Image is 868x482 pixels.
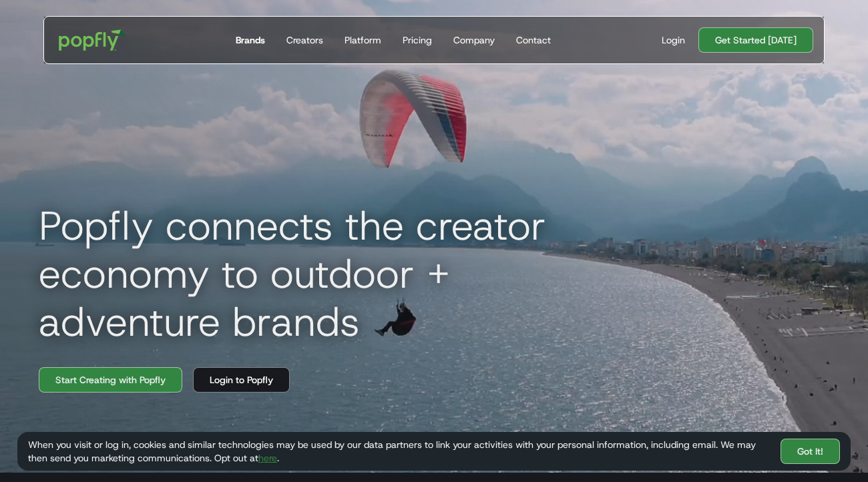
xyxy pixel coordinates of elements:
[28,202,629,346] h1: Popfly connects the creator economy to outdoor + adventure brands
[258,452,277,464] a: here
[781,439,840,464] a: Got It!
[286,33,323,47] div: Creators
[448,17,500,63] a: Company
[281,17,329,63] a: Creators
[453,33,495,47] div: Company
[236,33,265,47] div: Brands
[345,33,381,47] div: Platform
[516,33,551,47] div: Contact
[49,20,136,60] a: home
[656,33,690,47] a: Login
[339,17,387,63] a: Platform
[193,367,290,393] a: Login to Popfly
[662,33,685,47] div: Login
[403,33,432,47] div: Pricing
[39,367,182,393] a: Start Creating with Popfly
[397,17,437,63] a: Pricing
[230,17,270,63] a: Brands
[698,27,813,53] a: Get Started [DATE]
[511,17,556,63] a: Contact
[28,438,770,465] div: When you visit or log in, cookies and similar technologies may be used by our data partners to li...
